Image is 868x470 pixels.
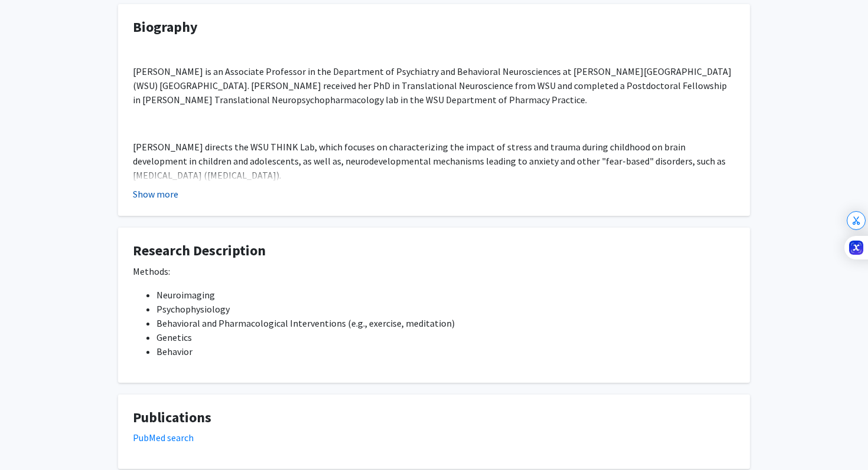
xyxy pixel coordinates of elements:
a: PubMed search [133,432,194,443]
li: Genetics [156,330,735,344]
iframe: Chat [9,417,50,461]
li: Behavioral and Pharmacological Interventions (e.g., exercise, meditation) [156,316,735,330]
button: Show more [133,187,178,201]
h4: Research Description [133,242,735,259]
li: Behavior [156,344,735,359]
p: [PERSON_NAME] is an Associate Professor in the Department of Psychiatry and Behavioral Neuroscien... [133,64,735,107]
p: Methods: [133,264,735,278]
li: Neuroimaging [156,288,735,302]
p: [PERSON_NAME] directs the WSU THINK Lab, which focuses on characterizing the impact of stress and... [133,140,735,182]
li: Psychophysiology [156,302,735,316]
h4: Biography [133,19,735,36]
h4: Publications [133,409,735,426]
